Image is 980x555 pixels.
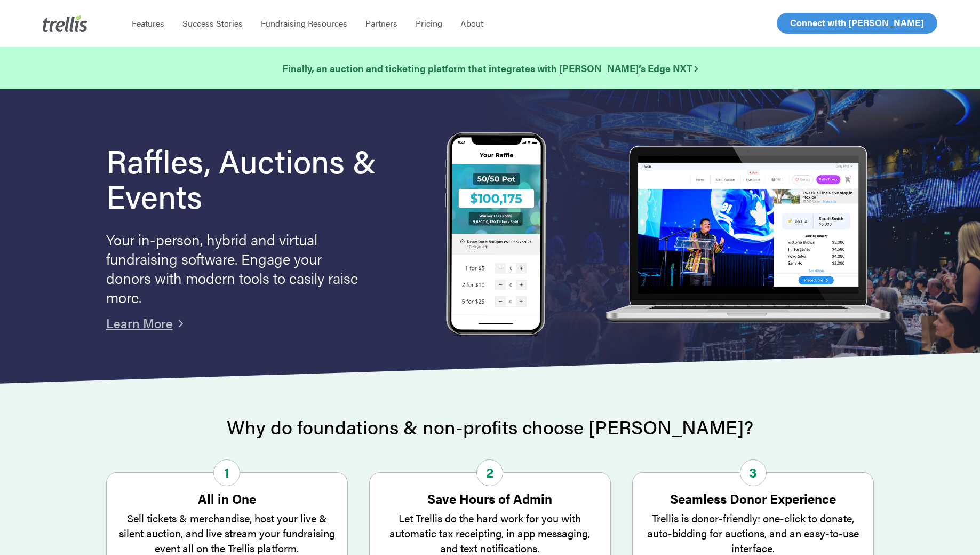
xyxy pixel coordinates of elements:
[445,132,547,338] img: Trellis Raffles, Auctions and Event Fundraising
[777,13,937,34] a: Connect with [PERSON_NAME]
[106,142,407,213] h1: Raffles, Auctions & Events
[106,314,173,332] a: Learn More
[213,459,240,486] span: 1
[740,459,767,486] span: 3
[198,489,256,508] strong: All in One
[132,17,164,29] span: Features
[43,15,87,32] img: Trellis
[407,18,451,29] a: Pricing
[106,416,874,438] h2: Why do foundations & non-profits choose [PERSON_NAME]?
[356,18,407,29] a: Partners
[670,489,836,508] strong: Seamless Donor Experience
[427,489,552,508] strong: Save Hours of Admin
[282,61,698,75] strong: Finally, an auction and ticketing platform that integrates with [PERSON_NAME]’s Edge NXT
[106,229,362,306] p: Your in-person, hybrid and virtual fundraising software. Engage your donors with modern tools to ...
[252,18,356,29] a: Fundraising Resources
[790,16,924,29] span: Connect with [PERSON_NAME]
[182,17,243,29] span: Success Stories
[476,459,503,486] span: 2
[282,61,698,76] a: Finally, an auction and ticketing platform that integrates with [PERSON_NAME]’s Edge NXT
[173,18,252,29] a: Success Stories
[261,17,347,29] span: Fundraising Resources
[451,18,492,29] a: About
[365,17,397,29] span: Partners
[416,17,442,29] span: Pricing
[460,17,483,29] span: About
[123,18,173,29] a: Features
[600,146,895,324] img: rafflelaptop_mac_optim.png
